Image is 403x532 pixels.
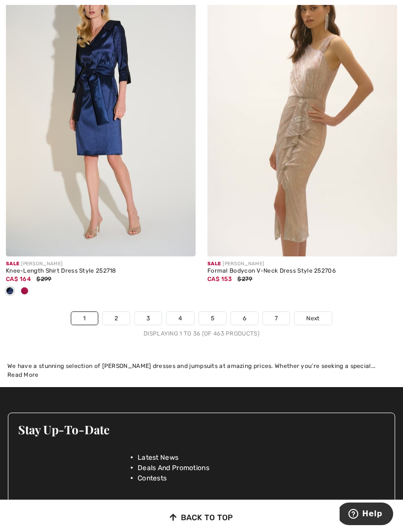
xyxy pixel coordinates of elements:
div: Formal Bodycon V-Neck Dress Style 252706 [207,268,397,275]
div: [PERSON_NAME] [6,260,196,268]
a: 7 [263,312,289,325]
div: We have a stunning selection of [PERSON_NAME] dresses and jumpsuits at amazing prices. Whether yo... [7,362,396,370]
span: $299 [36,276,51,282]
a: 2 [103,312,130,325]
span: Sale [6,261,19,267]
a: 6 [231,312,258,325]
a: 1 [71,312,97,325]
iframe: Opens a widget where you can find more information [340,503,393,527]
span: Sale [207,261,221,267]
h3: Stay Up-To-Date [18,423,385,436]
span: $279 [237,276,252,282]
div: Navy Blue [2,283,17,300]
span: Latest News [138,452,178,463]
span: Contests [138,473,167,483]
a: Next [294,312,331,325]
div: Knee-Length Shirt Dress Style 252718 [6,268,196,275]
span: Deals And Promotions [138,463,209,473]
span: CA$ 164 [6,276,31,282]
div: [PERSON_NAME] [207,260,397,268]
span: Next [306,314,319,323]
a: 3 [135,312,162,325]
a: 4 [167,312,194,325]
span: CA$ 153 [207,276,232,282]
div: Geranium [17,283,32,300]
a: 5 [199,312,226,325]
span: Read More [7,371,39,378]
